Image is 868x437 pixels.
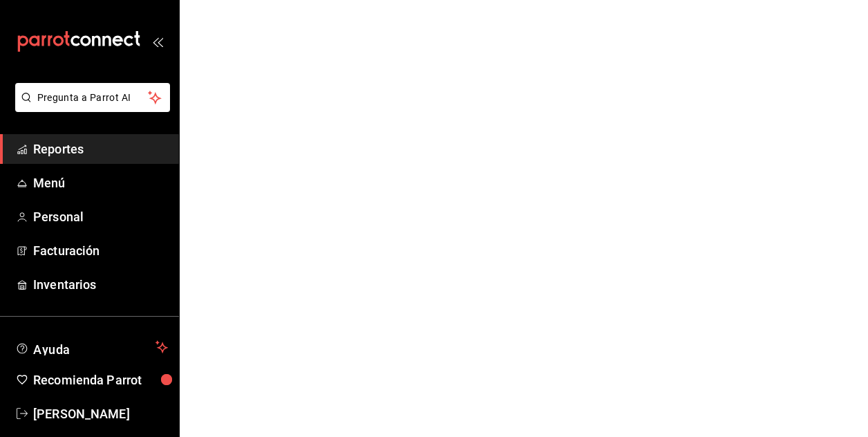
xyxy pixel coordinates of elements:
[15,83,170,112] button: Pregunta a Parrot AI
[33,339,150,355] span: Ayuda
[10,100,170,115] a: Pregunta a Parrot AI
[37,91,149,105] span: Pregunta a Parrot AI
[33,142,84,156] font: Reportes
[152,36,163,47] button: open_drawer_menu
[33,243,100,258] font: Facturación
[33,373,142,387] font: Recomienda Parrot
[33,176,66,190] font: Menú
[33,407,130,421] font: [PERSON_NAME]
[33,277,96,292] font: Inventarios
[33,210,84,224] font: Personal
